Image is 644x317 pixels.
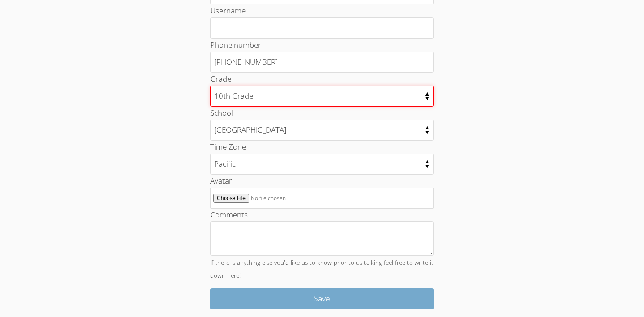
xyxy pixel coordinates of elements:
[210,40,261,50] label: Phone number
[210,108,233,118] label: School
[210,142,246,152] label: Time Zone
[210,5,246,16] label: Username
[210,288,434,309] input: Save
[210,209,248,220] label: Comments
[210,74,231,84] label: Grade
[210,175,232,186] label: Avatar
[210,258,433,279] small: If there is anything else you'd like us to know prior to us talking feel free to write it down here!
